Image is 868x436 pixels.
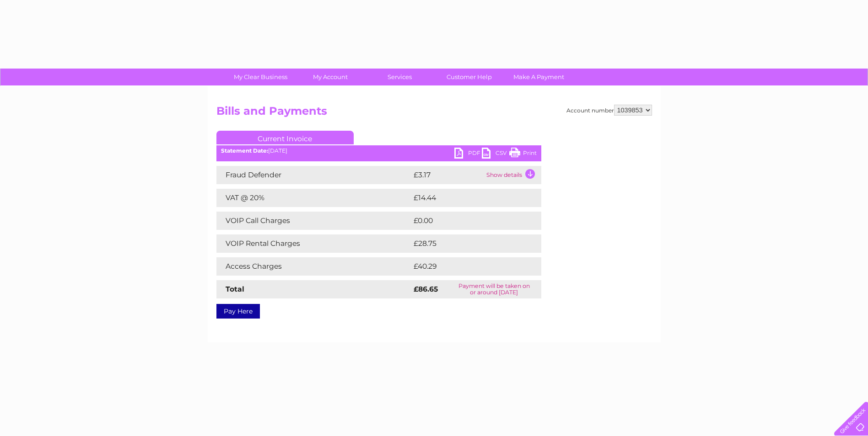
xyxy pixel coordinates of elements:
a: My Account [292,69,368,85]
td: VAT @ 20% [216,189,411,207]
a: Services [362,69,437,85]
strong: Total [226,285,244,293]
a: Make A Payment [501,69,577,85]
td: £0.00 [411,212,520,230]
div: Account number [566,105,652,116]
td: VOIP Rental Charges [216,234,411,253]
td: VOIP Call Charges [216,212,411,230]
h2: Bills and Payments [216,105,652,122]
a: Print [509,148,537,161]
td: £14.44 [411,189,523,207]
a: Current Invoice [216,131,354,144]
a: Customer Help [431,69,507,85]
td: Access Charges [216,257,411,276]
td: £40.29 [411,257,523,276]
a: CSV [482,148,509,161]
td: £3.17 [411,166,484,184]
td: Show details [484,166,541,184]
a: PDF [454,148,482,161]
td: Fraud Defender [216,166,411,184]
div: [DATE] [216,148,541,154]
b: Statement Date: [221,147,268,154]
td: Payment will be taken on or around [DATE] [447,280,541,298]
strong: £86.65 [414,285,438,293]
a: Pay Here [216,304,260,319]
a: My Clear Business [223,69,298,85]
td: £28.75 [411,234,523,253]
